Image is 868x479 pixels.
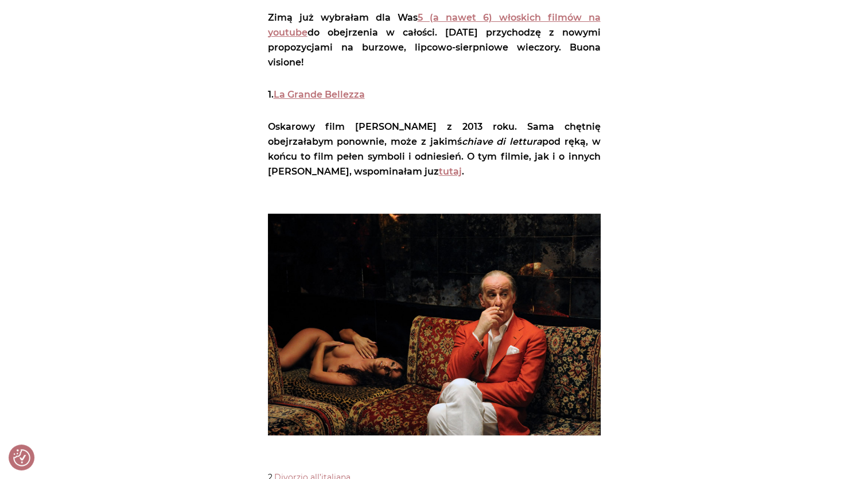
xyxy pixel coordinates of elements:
[439,166,462,177] a: tutaj
[13,449,30,466] button: Preferencje co do zgód
[268,119,601,179] p: Oskarowy film [PERSON_NAME] z 2013 roku. Sama chętnię obejrzałabym ponownie, może z jakimś pod rę...
[462,136,543,147] em: chiave di lettura
[268,12,601,38] a: 5 (a nawet 6) włoskich filmów na youtube
[13,449,30,466] img: Revisit consent button
[274,89,365,100] a: La Grande Bellezza
[268,10,601,70] p: Zimą już wybrałam dla Was do obejrzenia w całości. [DATE] przychodzę z nowymi propozycjami na bur...
[268,87,601,102] p: 1.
